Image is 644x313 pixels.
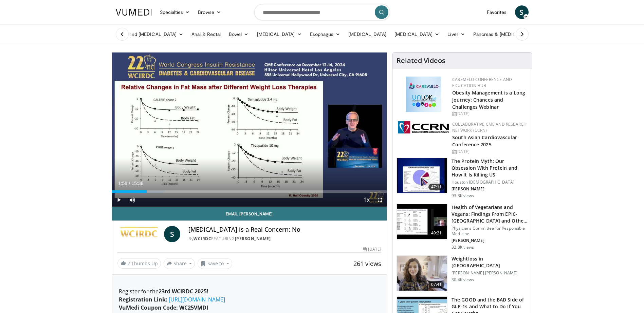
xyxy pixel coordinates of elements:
[188,226,381,233] h4: [MEDICAL_DATA] is a Real Concern: No
[253,27,306,41] a: [MEDICAL_DATA]
[225,27,253,41] a: Bowel
[452,158,528,178] h3: The Protein Myth: Our Obsession With Protein and How It Is Killing US
[118,181,127,186] span: 1:58
[452,238,528,243] p: [PERSON_NAME]
[235,236,271,242] a: [PERSON_NAME]
[397,158,528,199] a: 47:11 The Protein Myth: Our Obsession With Protein and How It Is Killing US Houston [DEMOGRAPHIC_...
[428,184,445,190] span: 47:11
[254,4,390,20] input: Search topics, interventions
[398,121,449,133] img: a04ee3ba-8487-4636-b0fb-5e8d268f3737.png.150x105_q85_autocrop_double_scale_upscale_version-0.2.png
[112,27,188,41] a: Advanced [MEDICAL_DATA]
[452,180,528,185] p: Houston [DEMOGRAPHIC_DATA]
[112,207,387,221] a: Email [PERSON_NAME]
[117,258,161,269] a: 2 Thumbs Up
[397,158,447,193] img: b7b8b05e-5021-418b-a89a-60a270e7cf82.150x105_q85_crop-smart_upscale.jpg
[112,53,387,207] video-js: Video Player
[131,181,143,186] span: 15:38
[117,226,162,242] img: WCIRDC
[397,256,447,291] img: 9983fed1-7565-45be-8934-aef1103ce6e2.150x105_q85_crop-smart_upscale.jpg
[373,193,387,207] button: Fullscreen
[452,204,528,224] h3: Health of Vegetarians and Vegans: Findings From EPIC-[GEOGRAPHIC_DATA] and Othe…
[452,149,527,155] div: [DATE]
[428,230,445,236] span: 49:21
[112,190,387,193] div: Progress Bar
[452,121,527,133] a: Collaborative CME and Research Network (CCRN)
[452,134,517,148] a: South Asian Cardiovascular Conference 2025
[469,27,549,41] a: Pancreas & [MEDICAL_DATA]
[129,181,130,186] span: /
[306,27,345,41] a: Esophagus
[397,57,445,65] h4: Related Videos
[360,193,373,207] button: Playback Rate
[179,304,208,311] strong: WC25VMDI
[164,226,180,242] a: S
[169,296,225,303] a: [URL][DOMAIN_NAME]
[443,27,469,41] a: Liver
[119,304,178,311] strong: VuMedi Coupon Code:
[452,226,528,236] p: Physicians Committee for Responsible Medicine
[127,260,130,267] span: 2
[194,236,211,242] a: WCIRDC
[188,236,381,242] div: By FEATURING
[363,246,381,252] div: [DATE]
[452,277,474,283] p: 30.4K views
[452,111,527,117] div: [DATE]
[452,255,528,269] h3: Weightloss in [GEOGRAPHIC_DATA]
[119,296,167,303] strong: Registration Link:
[159,288,208,295] strong: 23rd WCIRDC 2025!
[194,5,225,19] a: Browse
[112,193,126,207] button: Play
[344,27,390,41] a: [MEDICAL_DATA]
[452,186,528,192] p: [PERSON_NAME]
[452,245,474,250] p: 32.8K views
[428,281,445,288] span: 07:41
[452,193,474,199] p: 93.3K views
[397,204,447,239] img: 606f2b51-b844-428b-aa21-8c0c72d5a896.150x105_q85_crop-smart_upscale.jpg
[164,258,195,269] button: Share
[483,5,511,19] a: Favorites
[515,5,529,19] a: S
[452,270,528,276] p: [PERSON_NAME] [PERSON_NAME]
[452,89,525,110] a: Obesity Management is a Long Journey: Chances and Challenges Webinar
[452,77,512,88] a: CaReMeLO Conference and Education Hub
[353,259,381,268] span: 261 views
[390,27,443,41] a: [MEDICAL_DATA]
[198,258,232,269] button: Save to
[397,255,528,291] a: 07:41 Weightloss in [GEOGRAPHIC_DATA] [PERSON_NAME] [PERSON_NAME] 30.4K views
[116,9,152,16] img: VuMedi Logo
[126,193,139,207] button: Mute
[156,5,194,19] a: Specialties
[406,77,441,112] img: 45df64a9-a6de-482c-8a90-ada250f7980c.png.150x105_q85_autocrop_double_scale_upscale_version-0.2.jpg
[187,27,225,41] a: Anal & Rectal
[397,204,528,250] a: 49:21 Health of Vegetarians and Vegans: Findings From EPIC-[GEOGRAPHIC_DATA] and Othe… Physicians...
